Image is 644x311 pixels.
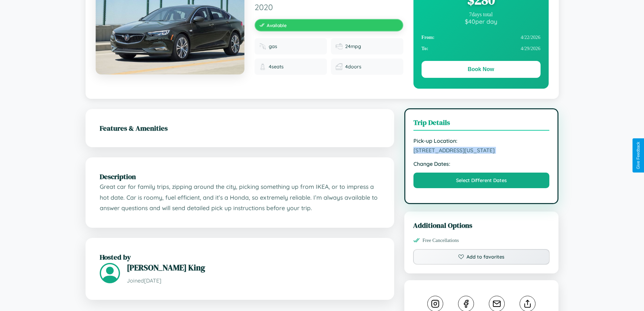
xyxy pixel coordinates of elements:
[259,63,266,70] img: Seats
[100,172,380,181] h2: Description
[422,43,541,54] div: 4 / 29 / 2026
[636,142,641,169] div: Give Feedback
[413,160,550,167] strong: Change Dates:
[413,117,550,131] h3: Trip Details
[413,137,550,144] strong: Pick-up Location:
[269,43,277,49] span: gas
[100,252,380,262] h2: Hosted by
[423,238,459,243] span: Free Cancellations
[422,18,541,25] div: $ 40 per day
[259,43,266,50] img: Fuel type
[127,262,380,273] h3: [PERSON_NAME] King
[269,64,284,70] span: 4 seats
[413,173,550,188] button: Select Different Dates
[413,220,550,230] h3: Additional Options
[100,123,380,133] h2: Features & Amenities
[422,61,541,78] button: Book Now
[336,43,342,50] img: Fuel efficiency
[413,249,550,265] button: Add to favorites
[422,46,428,51] strong: To:
[422,12,541,18] div: 7 days total
[100,181,380,214] p: Great car for family trips, zipping around the city, picking something up from IKEA, or to impres...
[345,64,361,70] span: 4 doors
[413,147,550,154] span: [STREET_ADDRESS][US_STATE]
[267,22,287,28] span: Available
[422,35,435,40] strong: From:
[336,63,342,70] img: Doors
[127,276,380,286] p: Joined [DATE]
[422,32,541,43] div: 4 / 22 / 2026
[255,2,403,12] span: 2020
[345,43,361,49] span: 24 mpg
